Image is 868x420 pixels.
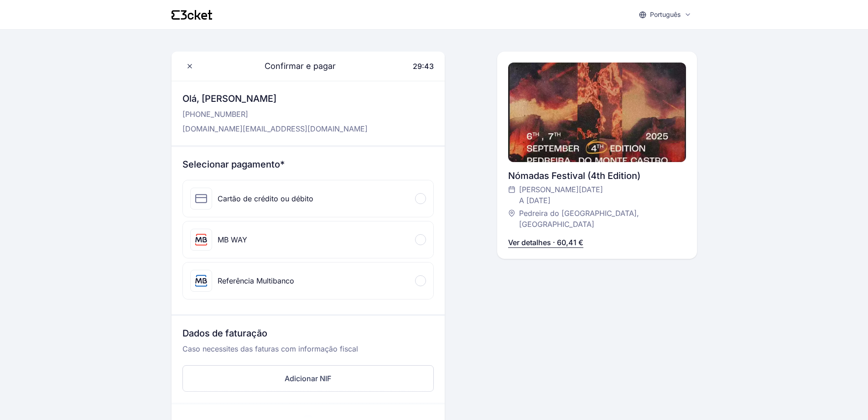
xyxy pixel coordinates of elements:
[182,365,434,392] button: Adicionar NIF
[508,237,583,248] p: Ver detalhes · 60,41 €
[519,208,677,230] span: Pedreira do [GEOGRAPHIC_DATA], [GEOGRAPHIC_DATA]
[413,62,434,71] span: 29:43
[508,169,686,182] div: Nómadas Festival (4th Edition)
[182,109,368,120] p: [PHONE_NUMBER]
[182,123,368,134] p: [DOMAIN_NAME][EMAIL_ADDRESS][DOMAIN_NAME]
[218,275,294,286] div: Referência Multibanco
[254,60,336,73] span: Confirmar e pagar
[218,193,313,204] div: Cartão de crédito ou débito
[182,158,434,171] h3: Selecionar pagamento*
[218,234,247,245] div: MB WAY
[519,184,603,206] span: [PERSON_NAME][DATE] A [DATE]
[650,10,681,19] p: Português
[182,343,434,362] p: Caso necessites das faturas com informação fiscal
[182,327,434,343] h3: Dados de faturação
[182,92,368,105] h3: Olá, [PERSON_NAME]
